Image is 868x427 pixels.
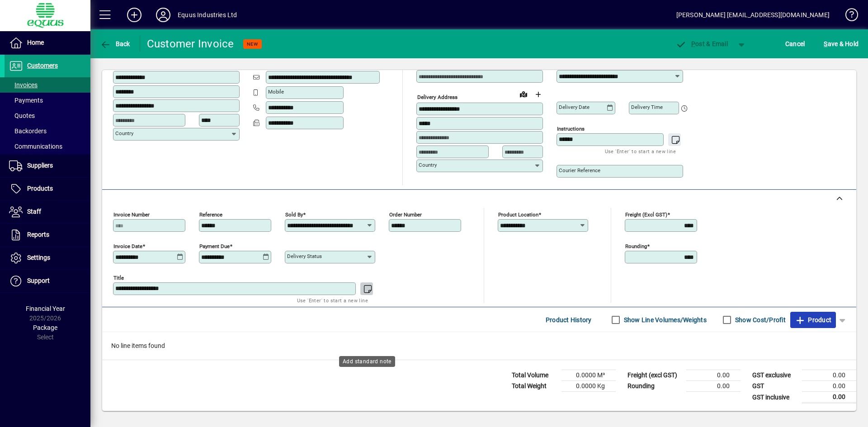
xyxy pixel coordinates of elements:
[561,370,616,381] td: 0.0000 M³
[5,155,90,177] a: Suppliers
[748,381,802,392] td: GST
[5,224,90,246] a: Reports
[120,7,149,23] button: Add
[297,295,368,305] mat-hint: Use 'Enter' to start a new line
[5,93,90,108] a: Payments
[733,315,786,324] label: Show Cost/Profit
[285,211,303,218] mat-label: Sold by
[671,36,732,52] button: Post & Email
[27,208,41,215] span: Staff
[5,123,90,139] a: Backorders
[795,313,831,327] span: Product
[516,87,531,101] a: View on map
[623,370,686,381] td: Freight (excl GST)
[199,243,230,249] mat-label: Payment due
[419,162,437,168] mat-label: Country
[5,139,90,154] a: Communications
[839,2,857,31] a: Knowledge Base
[625,211,667,218] mat-label: Freight (excl GST)
[113,243,142,249] mat-label: Invoice date
[542,312,595,328] button: Product History
[5,270,90,292] a: Support
[622,315,707,324] label: Show Line Volumes/Weights
[785,37,805,51] span: Cancel
[546,313,592,327] span: Product History
[802,381,856,392] td: 0.00
[676,8,830,22] div: [PERSON_NAME] [EMAIL_ADDRESS][DOMAIN_NAME]
[5,77,90,93] a: Invoices
[27,185,53,192] span: Products
[27,162,53,169] span: Suppliers
[790,312,836,328] button: Product
[686,370,741,381] td: 0.00
[199,211,222,218] mat-label: Reference
[178,8,237,22] div: Equus Industries Ltd
[27,62,58,69] span: Customers
[675,40,728,47] span: ost & Email
[26,305,65,312] span: Financial Year
[686,381,741,392] td: 0.00
[287,253,322,259] mat-label: Delivery status
[498,211,538,218] mat-label: Product location
[802,392,856,403] td: 0.00
[27,231,49,238] span: Reports
[631,104,663,110] mat-label: Delivery time
[9,97,43,104] span: Payments
[5,32,90,54] a: Home
[227,56,242,70] button: Copy to Delivery address
[691,40,695,47] span: P
[824,40,827,47] span: S
[507,381,561,392] td: Total Weight
[9,81,38,89] span: Invoices
[802,370,856,381] td: 0.00
[783,36,807,52] button: Cancel
[268,89,284,95] mat-label: Mobile
[113,211,150,218] mat-label: Invoice number
[5,108,90,123] a: Quotes
[748,370,802,381] td: GST exclusive
[561,381,616,392] td: 0.0000 Kg
[559,104,590,110] mat-label: Delivery date
[100,40,130,47] span: Back
[33,324,57,331] span: Package
[339,356,395,367] div: Add standard note
[27,39,44,46] span: Home
[5,247,90,269] a: Settings
[605,146,676,156] mat-hint: Use 'Enter' to start a new line
[149,7,178,23] button: Profile
[115,130,133,136] mat-label: Country
[623,381,686,392] td: Rounding
[27,277,50,284] span: Support
[824,37,859,51] span: ave & Hold
[559,167,600,174] mat-label: Courier Reference
[748,392,802,403] td: GST inclusive
[27,254,50,261] span: Settings
[9,112,35,119] span: Quotes
[9,127,47,135] span: Backorders
[9,143,62,150] span: Communications
[389,211,422,218] mat-label: Order number
[147,37,234,51] div: Customer Invoice
[507,370,561,381] td: Total Volume
[102,332,856,360] div: No line items found
[5,178,90,200] a: Products
[531,87,545,102] button: Choose address
[821,36,861,52] button: Save & Hold
[247,41,258,47] span: NEW
[98,36,132,52] button: Back
[557,126,585,132] mat-label: Instructions
[625,243,647,249] mat-label: Rounding
[113,275,124,281] mat-label: Title
[5,201,90,223] a: Staff
[90,36,140,52] app-page-header-button: Back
